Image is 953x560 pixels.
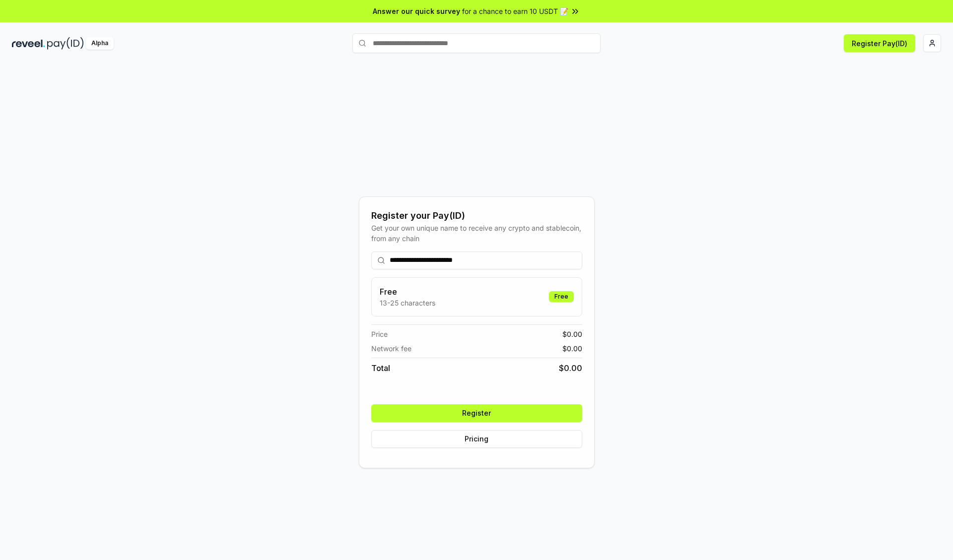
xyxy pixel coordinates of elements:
[380,298,435,308] p: 13-25 characters
[373,6,460,16] span: Answer our quick survey
[12,37,45,50] img: reveel_dark
[380,286,435,298] h3: Free
[47,37,84,50] img: pay_id
[559,362,582,374] span: $ 0.00
[562,343,582,354] span: $ 0.00
[462,6,568,16] span: for a chance to earn 10 USDT 📝
[844,34,915,52] button: Register Pay(ID)
[371,343,411,354] span: Network fee
[371,223,582,244] div: Get your own unique name to receive any crypto and stablecoin, from any chain
[371,362,390,374] span: Total
[371,209,582,223] div: Register your Pay(ID)
[86,37,114,50] div: Alpha
[371,329,388,339] span: Price
[562,329,582,339] span: $ 0.00
[549,291,574,302] div: Free
[371,404,582,422] button: Register
[371,430,582,448] button: Pricing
